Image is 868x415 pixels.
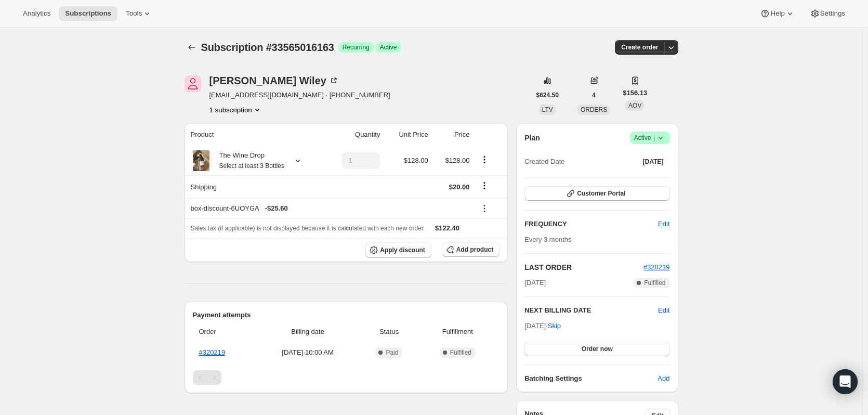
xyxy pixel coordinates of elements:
[456,245,493,254] span: Add product
[450,348,471,357] span: Fulfilled
[191,203,470,214] div: box-discount-6UOYGA
[324,123,384,146] th: Quantity
[637,154,670,169] button: [DATE]
[212,150,284,171] div: The Wine Drop
[754,6,801,21] button: Help
[219,162,284,170] small: Select at least 3 Bottles
[653,134,655,142] span: |
[65,9,111,18] span: Subscriptions
[820,9,845,18] span: Settings
[209,75,339,86] div: [PERSON_NAME] Wiley
[476,180,493,191] button: Shipping actions
[449,183,470,191] span: $20.00
[422,327,494,337] span: Fulfillment
[265,203,288,214] span: - $25.60
[524,133,540,143] h2: Plan
[658,219,669,229] span: Edit
[833,369,858,394] div: Open Intercom Messenger
[17,6,57,21] button: Analytics
[191,225,425,232] span: Sales tax (if applicable) is not displayed because it is calculated with each new order.
[193,320,256,343] th: Order
[365,242,431,258] button: Apply discount
[592,91,596,99] span: 4
[185,123,324,146] th: Product
[536,91,559,99] span: $624.50
[524,278,546,288] span: [DATE]
[623,88,647,98] span: $156.13
[380,246,425,254] span: Apply discount
[435,224,459,232] span: $122.40
[658,305,669,316] button: Edit
[628,102,641,109] span: AOV
[524,186,669,201] button: Customer Portal
[577,189,625,198] span: Customer Portal
[199,348,226,356] a: #320219
[524,219,658,229] h2: FREQUENCY
[209,90,390,100] span: [EMAIL_ADDRESS][DOMAIN_NAME] · [PHONE_NUMBER]
[524,262,643,273] h2: LAST ORDER
[193,310,500,320] h2: Payment attempts
[259,347,357,358] span: [DATE] · 10:00 AM
[644,279,665,287] span: Fulfilled
[445,157,470,164] span: $128.00
[193,370,500,385] nav: Pagination
[185,40,199,55] button: Subscriptions
[362,327,415,337] span: Status
[530,88,565,102] button: $624.50
[651,370,676,387] button: Add
[404,157,428,164] span: $128.00
[476,154,493,165] button: Product actions
[582,345,613,353] span: Order now
[259,327,357,337] span: Billing date
[185,175,324,198] th: Shipping
[657,373,669,384] span: Add
[542,318,567,334] button: Skip
[431,123,473,146] th: Price
[634,133,666,143] span: Active
[185,75,201,92] span: Jennifer Wiley
[581,106,607,113] span: ORDERS
[120,6,159,21] button: Tools
[615,40,664,55] button: Create order
[380,43,397,51] span: Active
[524,236,571,243] span: Every 3 months
[386,348,398,357] span: Paid
[524,373,657,384] h6: Batching Settings
[524,305,658,316] h2: NEXT BILLING DATE
[343,43,370,51] span: Recurring
[59,6,117,21] button: Subscriptions
[548,321,561,331] span: Skip
[542,106,553,113] span: LTV
[643,158,664,166] span: [DATE]
[586,88,602,102] button: 4
[643,263,670,271] a: #320219
[524,342,669,356] button: Order now
[804,6,851,21] button: Settings
[770,9,784,18] span: Help
[201,42,334,53] span: Subscription #33565016163
[23,9,50,18] span: Analytics
[524,157,564,167] span: Created Date
[209,105,262,115] button: Product actions
[383,123,431,146] th: Unit Price
[643,262,670,273] button: #320219
[524,322,561,330] span: [DATE] ·
[621,43,658,51] span: Create order
[442,242,499,257] button: Add product
[652,216,676,232] button: Edit
[126,9,142,18] span: Tools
